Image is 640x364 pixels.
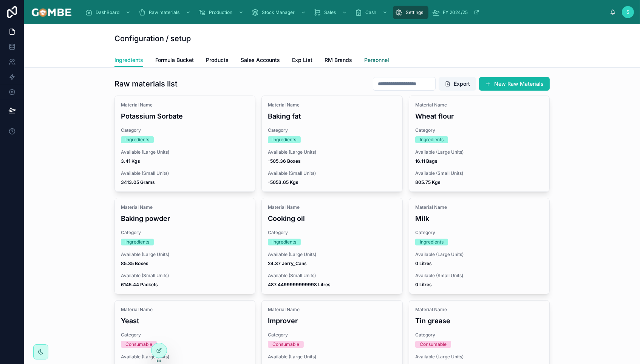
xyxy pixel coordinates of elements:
span: Available (Large Units) [268,251,396,258]
span: Available (Small Units) [268,170,396,176]
strong: 3413.05 Grams [121,179,155,185]
span: Material Name [268,204,396,210]
span: Category [415,332,543,338]
span: Sales [324,9,336,15]
div: Consumable [420,341,447,348]
h4: Tin grease [415,316,543,326]
button: New Raw Materials [479,77,550,91]
h4: Wheat flour [415,111,543,121]
span: Category [268,332,396,338]
span: Available (Small Units) [268,273,396,279]
a: Settings [393,6,428,19]
span: Cash [365,9,376,15]
span: Ingredients [114,56,143,64]
span: RM Brands [325,56,352,64]
a: Sales Accounts [241,53,280,68]
h1: Raw materials list [114,79,178,89]
img: App logo [30,6,73,18]
h4: Yeast [121,316,249,326]
a: Formula Bucket [155,53,194,68]
a: Exp List [292,53,312,68]
a: Products [206,53,229,68]
a: Cash [352,6,391,19]
span: DashBoard [96,9,119,15]
a: Material NameWheat flourCategoryIngredientsAvailable (Large Units)16.11 BagsAvailable (Small Unit... [409,96,550,192]
h4: Baking powder [121,213,249,224]
span: Raw materials [149,9,179,15]
span: Available (Large Units) [121,251,249,258]
a: Material NameBaking fatCategoryIngredientsAvailable (Large Units)-505.36 BoxesAvailable (Small Un... [261,96,402,192]
span: Available (Large Units) [415,251,543,258]
span: Sales Accounts [241,56,280,64]
a: Raw materials [136,6,195,19]
strong: 16.11 Bags [415,158,437,164]
span: Available (Large Units) [121,149,249,155]
span: Material Name [121,204,249,210]
span: Category [121,127,249,133]
strong: 3.41 Kgs [121,158,140,164]
span: Category [415,230,543,236]
span: Category [415,127,543,133]
span: Material Name [415,307,543,313]
a: Sales [311,6,351,19]
span: Category [121,230,249,236]
span: Material Name [121,102,249,108]
div: Consumable [272,341,299,348]
div: Ingredients [272,239,296,245]
span: Production [209,9,232,15]
a: Personnel [364,53,389,68]
span: Products [206,56,229,64]
div: Ingredients [125,136,149,143]
span: Available (Large Units) [268,354,396,360]
div: Consumable [125,341,152,348]
strong: -5053.65 Kgs [268,179,298,185]
a: RM Brands [325,53,352,68]
span: S [626,9,629,15]
h1: Configuration / setup [114,33,191,44]
span: Material Name [415,102,543,108]
div: Ingredients [420,136,444,143]
span: Settings [406,9,423,15]
a: Ingredients [114,53,143,68]
a: Production [196,6,247,19]
span: Available (Small Units) [415,170,543,176]
h4: Baking fat [268,111,396,121]
span: Available (Small Units) [121,170,249,176]
span: Available (Large Units) [268,149,396,155]
strong: 805.75 Kgs [415,179,441,185]
span: Material Name [268,102,396,108]
strong: 0 Litres [415,282,432,287]
a: Material NameCooking oilCategoryIngredientsAvailable (Large Units)24.37 Jerry_CansAvailable (Smal... [261,198,402,294]
div: Ingredients [125,239,149,245]
span: Available (Large Units) [415,354,543,360]
span: Formula Bucket [155,56,194,64]
div: Ingredients [420,239,444,245]
span: Available (Small Units) [121,273,249,279]
span: Available (Large Units) [121,354,249,360]
a: DashBoard [83,6,134,19]
span: Category [121,332,249,338]
span: Available (Large Units) [415,149,543,155]
span: Exp List [292,56,312,64]
a: Material NamePotassium SorbateCategoryIngredientsAvailable (Large Units)3.41 KgsAvailable (Small ... [114,96,255,192]
strong: 487.4499999999998 Litres [268,282,331,287]
a: FY 2024/25 [430,6,483,19]
strong: 0 Litres [415,261,432,266]
span: Category [268,127,396,133]
a: Stock Manager [249,6,310,19]
span: Material Name [415,204,543,210]
span: Available (Small Units) [415,273,543,279]
span: Personnel [364,56,389,64]
h4: Milk [415,213,543,224]
div: Ingredients [272,136,296,143]
span: Material Name [268,307,396,313]
button: Export [439,77,476,91]
h4: Potassium Sorbate [121,111,249,121]
a: Material NameMilkCategoryIngredientsAvailable (Large Units)0 LitresAvailable (Small Units)0 Litres [409,198,550,294]
a: Material NameBaking powderCategoryIngredientsAvailable (Large Units)85.35 BoxesAvailable (Small U... [114,198,255,294]
span: FY 2024/25 [443,9,468,15]
strong: 24.37 Jerry_Cans [268,261,307,266]
span: Stock Manager [262,9,295,15]
strong: 85.35 Boxes [121,261,148,266]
